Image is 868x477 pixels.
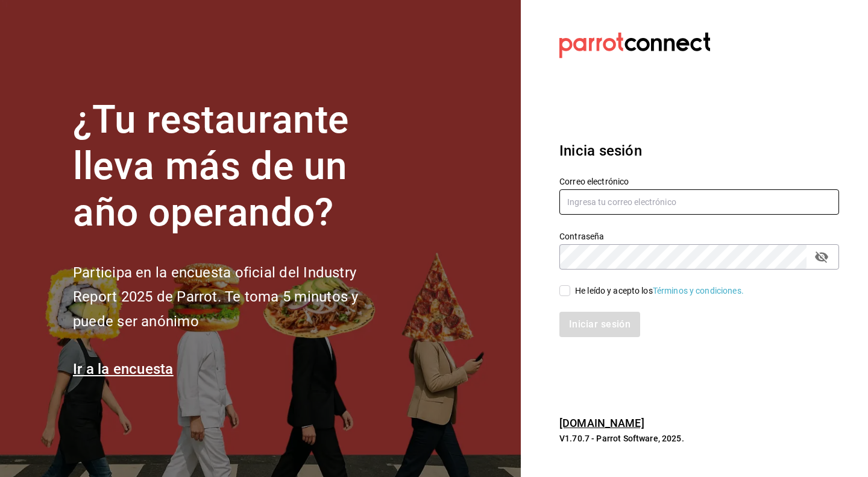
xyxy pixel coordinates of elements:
[559,177,839,186] label: Correo electrónico
[559,432,839,444] p: V1.70.7 - Parrot Software, 2025.
[811,247,832,267] button: passwordField
[559,189,839,215] input: Ingresa tu correo electrónico
[73,261,398,334] h2: Participa en la encuesta oficial del Industry Report 2025 de Parrot. Te toma 5 minutos y puede se...
[559,232,839,241] label: Contraseña
[575,285,744,297] div: He leído y acepto los
[73,361,174,377] a: Ir a la encuesta
[73,97,398,236] h1: ¿Tu restaurante lleva más de un año operando?
[559,140,839,162] h3: Inicia sesión
[653,286,744,295] a: Términos y condiciones.
[559,417,644,429] a: [DOMAIN_NAME]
